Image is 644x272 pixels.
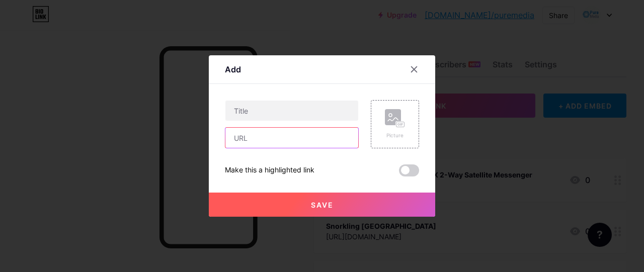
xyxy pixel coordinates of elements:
[209,193,435,217] button: Save
[385,132,405,139] div: Picture
[225,164,314,176] div: Make this a highlighted link
[225,63,241,75] div: Add
[225,128,358,148] input: URL
[225,101,358,121] input: Title
[311,201,334,209] span: Save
